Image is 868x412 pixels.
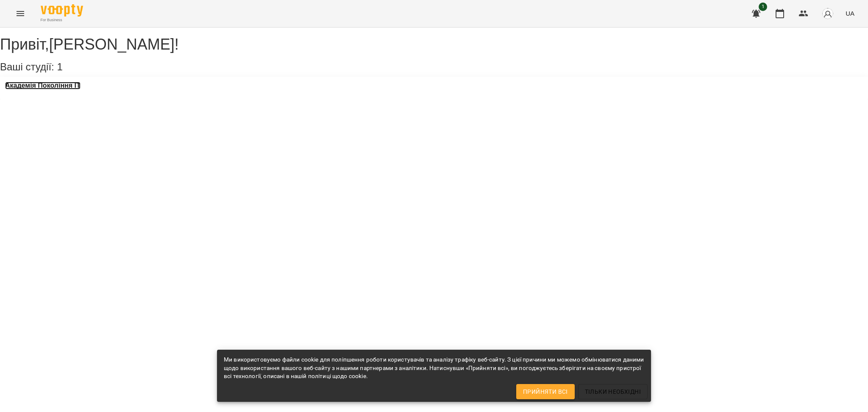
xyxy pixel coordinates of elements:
span: 1 [759,3,767,11]
button: Menu [10,3,31,24]
span: For Business [41,17,83,23]
a: Академія Покоління ІТ [5,82,81,89]
button: UA [842,6,858,21]
span: 1 [57,61,62,72]
span: UA [846,9,854,18]
img: avatar_s.png [822,8,834,19]
img: Voopty Logo [41,4,83,17]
